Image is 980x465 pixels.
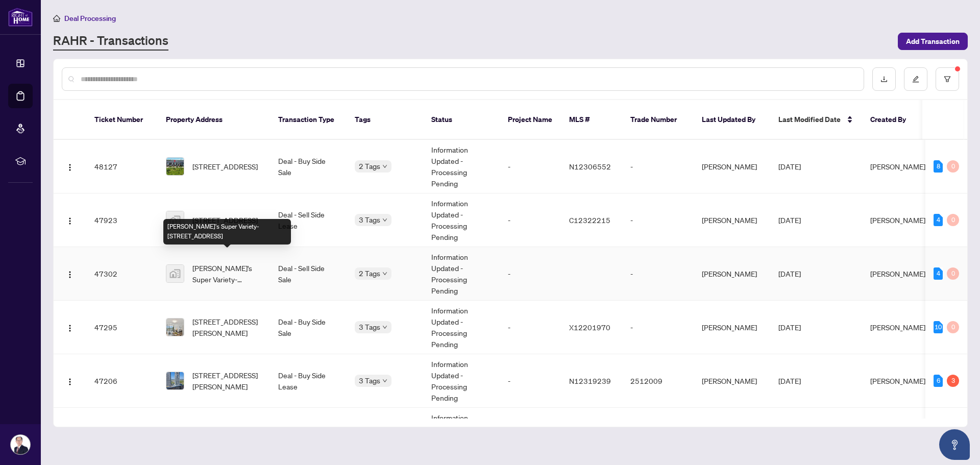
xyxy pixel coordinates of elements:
[62,319,78,335] button: Logo
[382,378,387,383] span: down
[694,247,770,301] td: [PERSON_NAME]
[622,140,694,193] td: -
[86,354,158,408] td: 47206
[870,162,925,171] span: [PERSON_NAME]
[622,301,694,354] td: -
[622,193,694,247] td: -
[947,214,959,226] div: 0
[947,375,959,387] div: 3
[62,212,78,228] button: Logo
[898,33,968,50] button: Add Transaction
[86,301,158,354] td: 47295
[934,214,943,226] div: 4
[270,100,347,140] th: Transaction Type
[166,265,184,282] img: thumbnail-img
[936,67,959,91] button: filter
[66,271,74,279] img: Logo
[158,100,270,140] th: Property Address
[569,376,611,385] span: N12319239
[11,435,30,454] img: Profile Icon
[192,370,262,392] span: [STREET_ADDRESS][PERSON_NAME]
[192,262,262,285] span: [PERSON_NAME]'s Super Variety-[STREET_ADDRESS]
[163,219,291,244] div: [PERSON_NAME]'s Super Variety-[STREET_ADDRESS]
[778,162,801,171] span: [DATE]
[62,265,78,282] button: Logo
[166,372,184,389] img: thumbnail-img
[500,140,561,193] td: -
[86,193,158,247] td: 47923
[192,161,258,172] span: [STREET_ADDRESS]
[8,8,33,27] img: logo
[192,214,258,226] span: [STREET_ADDRESS]
[880,76,888,83] span: download
[694,193,770,247] td: [PERSON_NAME]
[870,215,925,225] span: [PERSON_NAME]
[934,267,943,280] div: 4
[359,214,380,226] span: 3 Tags
[500,193,561,247] td: -
[947,267,959,280] div: 0
[569,215,610,225] span: C12322215
[694,140,770,193] td: [PERSON_NAME]
[934,375,943,387] div: 6
[423,140,500,193] td: Information Updated - Processing Pending
[622,247,694,301] td: -
[694,408,770,461] td: [PERSON_NAME]
[359,267,380,279] span: 2 Tags
[870,323,925,332] span: [PERSON_NAME]
[694,301,770,354] td: [PERSON_NAME]
[270,301,347,354] td: Deal - Buy Side Sale
[569,323,610,332] span: X12201970
[947,321,959,333] div: 0
[500,100,561,140] th: Project Name
[270,247,347,301] td: Deal - Sell Side Sale
[939,429,970,460] button: Open asap
[423,354,500,408] td: Information Updated - Processing Pending
[86,100,158,140] th: Ticket Number
[500,408,561,461] td: -
[778,269,801,278] span: [DATE]
[166,158,184,175] img: thumbnail-img
[359,321,380,333] span: 3 Tags
[166,211,184,229] img: thumbnail-img
[382,217,387,223] span: down
[53,15,60,22] span: home
[622,100,694,140] th: Trade Number
[622,354,694,408] td: 2512009
[423,408,500,461] td: Information Updated - Processing Pending
[423,247,500,301] td: Information Updated - Processing Pending
[382,325,387,330] span: down
[561,100,622,140] th: MLS #
[906,33,960,50] span: Add Transaction
[270,193,347,247] td: Deal - Sell Side Lease
[166,319,184,336] img: thumbnail-img
[778,114,841,125] span: Last Modified Date
[86,408,158,461] td: 46379
[86,140,158,193] td: 48127
[423,301,500,354] td: Information Updated - Processing Pending
[359,160,380,172] span: 2 Tags
[904,67,927,91] button: edit
[500,301,561,354] td: -
[870,376,925,385] span: [PERSON_NAME]
[382,164,387,169] span: down
[62,373,78,389] button: Logo
[694,100,770,140] th: Last Updated By
[500,354,561,408] td: -
[423,193,500,247] td: Information Updated - Processing Pending
[872,67,896,91] button: download
[423,100,500,140] th: Status
[66,324,74,332] img: Logo
[778,376,801,385] span: [DATE]
[64,14,116,23] span: Deal Processing
[270,354,347,408] td: Deal - Buy Side Lease
[569,162,611,171] span: N12306552
[270,140,347,193] td: Deal - Buy Side Sale
[86,247,158,301] td: 47302
[947,160,959,173] div: 0
[944,76,951,83] span: filter
[862,100,923,140] th: Created By
[934,160,943,173] div: 8
[382,271,387,276] span: down
[62,158,78,175] button: Logo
